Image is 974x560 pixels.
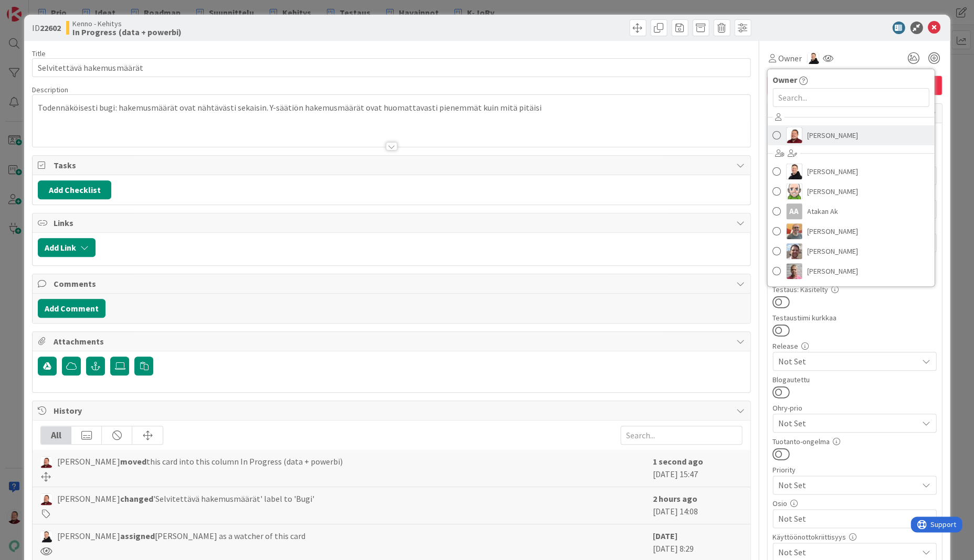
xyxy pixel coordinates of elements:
[778,478,913,492] span: Not Set
[772,286,936,293] div: Testaus: Käsitelty
[120,493,153,504] b: changed
[767,125,934,145] a: JS[PERSON_NAME]
[40,493,52,505] img: JS
[32,49,46,58] label: Title
[772,533,936,541] div: Käyttöönottokriittisyys
[38,180,111,199] button: Add Checklist
[767,161,934,181] a: AN[PERSON_NAME]
[772,342,936,350] div: Release
[807,127,858,143] span: [PERSON_NAME]
[40,531,52,542] img: AN
[786,243,802,259] img: ET
[767,241,934,261] a: ET[PERSON_NAME]
[32,85,68,94] span: Description
[807,203,838,219] span: Atakan Ak
[653,493,697,504] b: 2 hours ago
[767,261,934,281] a: HJ[PERSON_NAME]
[778,512,918,525] span: Not Set
[778,416,913,430] span: Not Set
[772,500,936,507] div: Osio
[40,23,61,33] b: 22602
[54,159,730,171] span: Tasks
[778,355,918,368] span: Not Set
[120,456,146,467] b: moved
[57,530,305,542] span: [PERSON_NAME] [PERSON_NAME] as a watcher of this card
[54,217,730,229] span: Links
[32,58,750,77] input: type card name here...
[807,52,819,64] img: AN
[772,376,936,383] div: Blogautettu
[767,201,934,221] a: AAAtakan Ak
[778,52,802,64] span: Owner
[807,263,858,279] span: [PERSON_NAME]
[786,164,802,179] img: AN
[767,181,934,201] a: AN[PERSON_NAME]
[57,492,314,505] span: [PERSON_NAME] 'Selvitettävä hakemusmäärät' label to 'Bugi'
[653,456,703,467] b: 1 second ago
[54,277,730,290] span: Comments
[38,299,105,318] button: Add Comment
[772,466,936,473] div: Priority
[72,19,181,28] span: Kenno - Kehitys
[786,184,802,199] img: AN
[772,404,936,412] div: Ohry-prio
[767,281,934,301] a: IN[PERSON_NAME]
[786,203,802,219] div: AA
[807,184,858,199] span: [PERSON_NAME]
[786,263,802,279] img: HJ
[786,223,802,239] img: BN
[772,73,797,86] span: Owner
[772,88,929,107] input: Search...
[41,426,71,444] div: All
[72,28,181,36] b: In Progress (data + powerbi)
[653,492,742,519] div: [DATE] 14:08
[57,455,342,468] span: [PERSON_NAME] this card into this column In Progress (data + powerbi)
[54,335,730,348] span: Attachments
[767,221,934,241] a: BN[PERSON_NAME]
[653,455,742,481] div: [DATE] 15:47
[120,531,154,541] b: assigned
[772,314,936,321] div: Testaustiimi kurkkaa
[786,127,802,143] img: JS
[38,102,744,114] p: Todennäköisesti bugi: hakemusmäärät ovat nähtävästi sekaisin. Y-säätiön hakemusmäärät ovat huomat...
[653,531,677,541] b: [DATE]
[772,438,936,445] div: Tuotanto-ongelma
[807,243,858,259] span: [PERSON_NAME]
[778,546,918,558] span: Not Set
[620,426,742,445] input: Search...
[807,164,858,179] span: [PERSON_NAME]
[54,404,730,417] span: History
[32,21,61,34] span: ID
[807,223,858,239] span: [PERSON_NAME]
[653,530,742,556] div: [DATE] 8:29
[38,238,96,257] button: Add Link
[20,2,46,14] span: Support
[40,456,52,468] img: JS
